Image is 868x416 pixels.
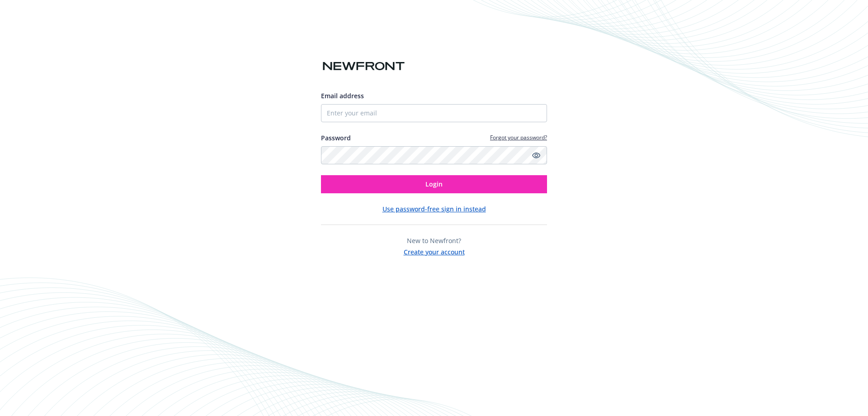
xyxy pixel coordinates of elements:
[404,245,465,257] button: Create your account
[321,58,406,74] img: Newfront logo
[407,236,461,245] span: New to Newfront?
[425,180,443,188] span: Login
[321,91,364,100] span: Email address
[321,104,547,122] input: Enter your email
[321,133,351,143] label: Password
[490,134,547,141] a: Forgot your password?
[531,150,542,161] a: Show password
[321,146,547,164] input: Enter your password
[382,204,486,214] button: Use password-free sign in instead
[321,175,547,193] button: Login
